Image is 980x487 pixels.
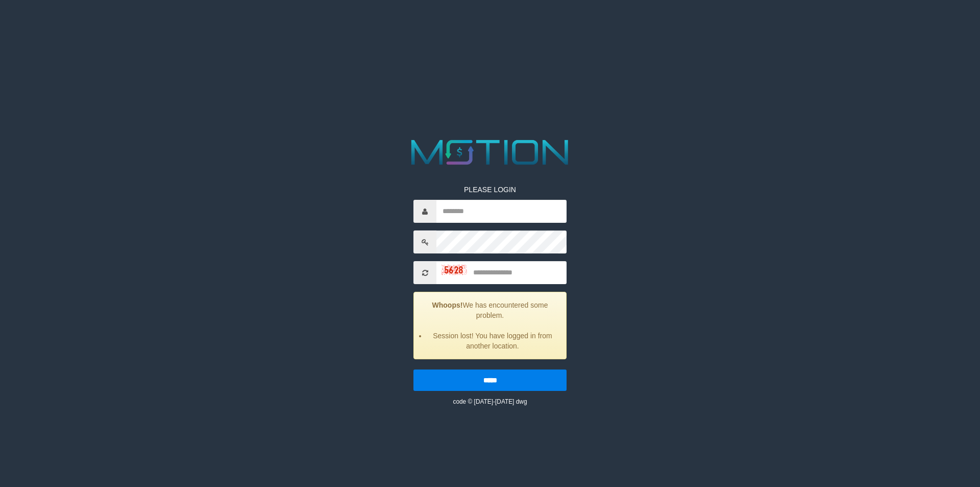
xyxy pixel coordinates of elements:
[453,398,527,405] small: code © [DATE]-[DATE] dwg
[413,292,567,359] div: We has encountered some problem.
[432,301,463,309] strong: Whoops!
[442,265,467,275] img: captcha
[413,184,567,195] p: PLEASE LOGIN
[404,135,576,169] img: MOTION_logo.png
[427,331,558,351] li: Session lost! You have logged in from another location.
